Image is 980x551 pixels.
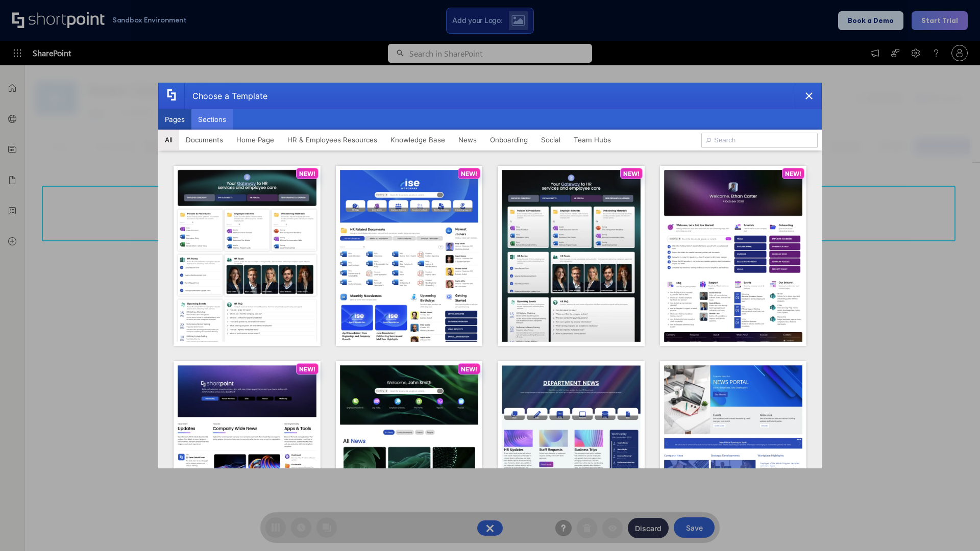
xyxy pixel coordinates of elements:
button: Home Page [230,130,281,150]
button: Onboarding [483,130,534,150]
button: Documents [179,130,230,150]
button: Team Hubs [567,130,618,150]
button: Social [534,130,567,150]
p: NEW! [461,170,477,178]
button: Knowledge Base [384,130,452,150]
button: HR & Employees Resources [281,130,384,150]
p: NEW! [299,365,315,373]
button: Pages [158,109,191,130]
button: Sections [191,109,233,130]
button: All [158,130,179,150]
button: News [452,130,483,150]
p: NEW! [785,170,801,178]
div: template selector [158,83,822,468]
p: NEW! [299,170,315,178]
div: Choose a Template [184,83,267,109]
p: NEW! [461,365,477,373]
iframe: Chat Widget [929,502,980,551]
input: Search [701,133,818,148]
p: NEW! [623,170,640,178]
